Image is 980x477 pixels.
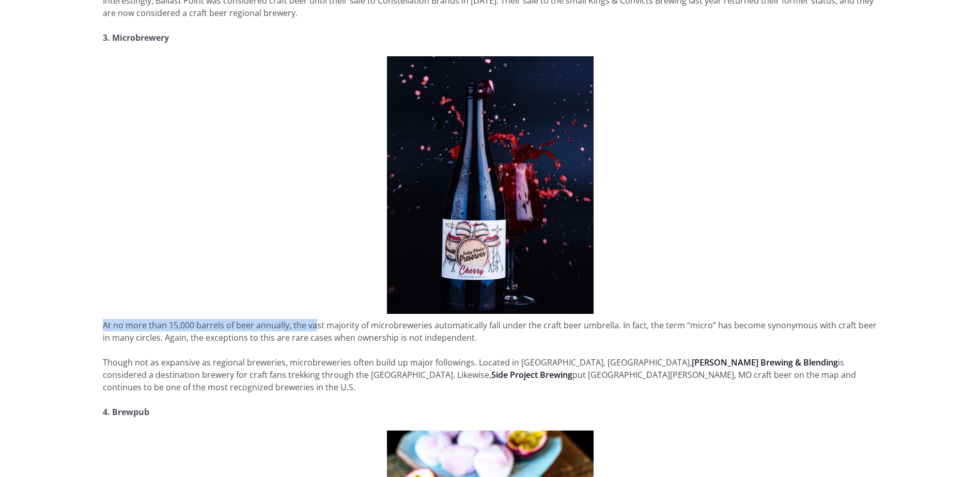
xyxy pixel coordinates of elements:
p: Though not as expansive as regional breweries, microbreweries often build up major followings. Lo... [103,356,878,393]
p: At no more than 15,000 barrels of beer annually, the vast majority of microbreweries automaticall... [103,319,878,344]
strong: 3. Microbrewery [103,32,169,43]
a: Side Project Brewing [491,369,572,380]
strong: 4. Brewpub [103,406,149,418]
a: [PERSON_NAME] Brewing & Blending [692,357,838,368]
